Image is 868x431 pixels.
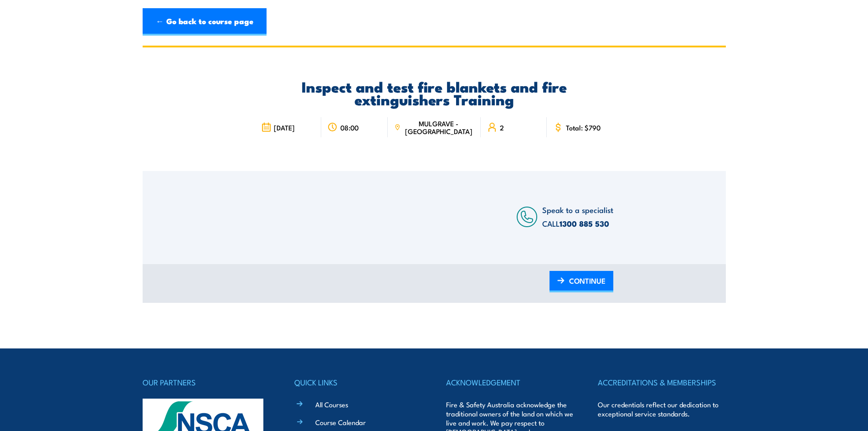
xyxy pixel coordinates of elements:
[274,124,295,131] span: [DATE]
[598,400,725,418] p: Our credentials reflect our dedication to exceptional service standards.
[255,80,613,105] h2: Inspect and test fire blankets and fire extinguishers Training
[560,218,609,229] a: 1300 885 530
[550,271,613,292] a: CONTINUE
[294,376,422,389] h4: QUICK LINKS
[315,400,348,409] a: All Courses
[598,376,725,389] h4: ACCREDITATIONS & MEMBERSHIPS
[542,204,613,229] span: Speak to a specialist CALL
[143,8,267,36] a: ← Go back to course page
[403,119,474,135] span: MULGRAVE - [GEOGRAPHIC_DATA]
[446,376,574,389] h4: ACKNOWLEDGEMENT
[340,124,359,131] span: 08:00
[315,417,366,427] a: Course Calendar
[500,124,504,131] span: 2
[143,376,270,389] h4: OUR PARTNERS
[569,269,606,293] span: CONTINUE
[566,124,601,131] span: Total: $790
